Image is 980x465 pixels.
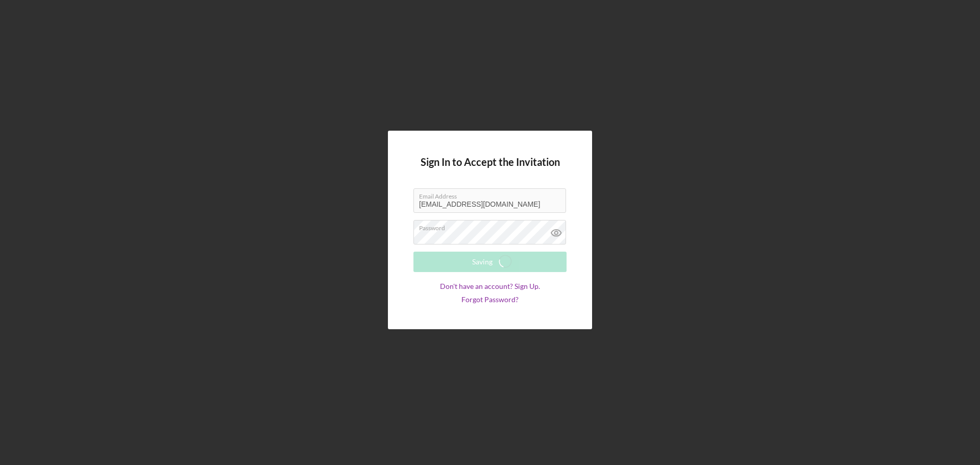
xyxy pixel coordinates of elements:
h4: Sign In to Accept the Invitation [421,156,560,168]
label: Password [419,221,566,232]
div: Saving [472,252,493,272]
button: Saving [413,252,567,272]
label: Email Address [419,189,566,200]
a: Don't have an account? Sign Up. [440,282,540,290]
a: Forgot Password? [461,296,519,304]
